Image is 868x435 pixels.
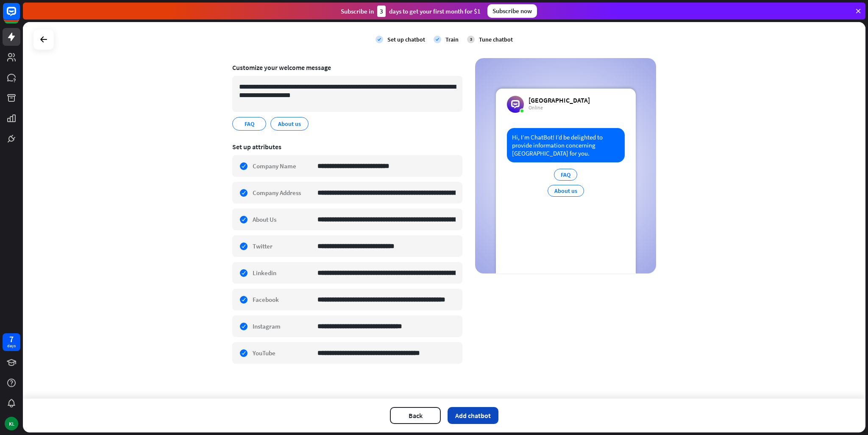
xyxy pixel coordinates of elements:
[529,96,590,104] div: [GEOGRAPHIC_DATA]
[5,417,18,430] div: KL
[387,36,425,43] div: Set up chatbot
[390,407,441,424] button: Back
[7,3,32,29] button: Open LiveChat chat widget
[448,407,498,424] button: Add chatbot
[376,36,383,43] i: check
[434,36,441,43] i: check
[467,36,475,43] div: 3
[377,6,386,17] div: 3
[479,36,513,43] div: Tune chatbot
[445,36,459,43] div: Train
[487,4,537,18] div: Subscribe now
[341,6,481,17] div: Subscribe in days to get your first month for $1
[277,119,302,128] span: About us
[554,169,577,181] div: FAQ
[548,185,584,197] div: About us
[244,119,255,128] span: FAQ
[232,63,462,72] div: Customize your welcome message
[3,333,20,351] a: 7 days
[507,128,625,162] div: Hi, I’m ChatBot! I’d be delighted to provide information concerning [GEOGRAPHIC_DATA] for you.
[9,335,14,343] div: 7
[232,142,462,151] div: Set up attributes
[529,104,590,111] div: Online
[7,343,16,349] div: days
